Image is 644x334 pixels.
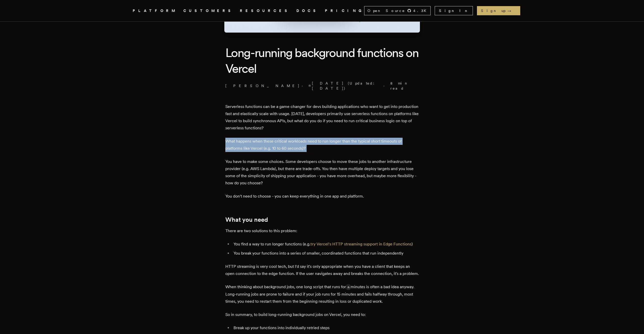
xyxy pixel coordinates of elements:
button: RESOURCES [240,8,290,14]
p: When thinking about background jobs, one long script that runs for minutes is often a bad idea an... [225,283,419,305]
a: Sign up [477,6,520,15]
span: Open Source [367,8,405,13]
p: HTTP streaming is very cool tech, but I'd say it's only appropriate when you have a client that k... [225,263,419,277]
p: · · [225,81,419,91]
a: PRICING [325,8,364,14]
p: Serverless functions can be a game changer for devs building applications who want to get into pr... [225,103,419,132]
span: 4.3 K [413,8,429,13]
p: You don't need to choose - you can keep everything in one app and platform. [225,193,419,200]
li: You find a way to run longer functions (e.g. ) [232,241,419,248]
p: You have to make some choices. Some developers choose to move these jobs to another infrastructur... [225,158,419,187]
span: [DATE] (Updated: [DATE] ) [309,81,382,91]
h1: Long-running background functions on Vercel [225,45,419,77]
li: You break your functions into a series of smaller, coordinated functions that run independently [232,250,419,257]
a: CUSTOMERS [183,8,234,14]
a: Sign In [435,6,473,15]
p: What happens when these critical workloads need to run longer than the typical short timeouts of ... [225,138,419,152]
span: → [508,8,516,13]
h2: What you need [225,216,419,223]
code: n [346,284,351,290]
p: There are two solutions to this problem: [225,227,419,234]
a: try Vercel's HTTP streaming support in Edge Functions [310,242,412,246]
a: [PERSON_NAME] [225,83,300,88]
p: So in summary, to build long-running background jobs on Vercel, you need to: [225,311,419,318]
a: DOCS [296,8,319,14]
button: PLATFORM [133,8,177,14]
span: 8 min read [390,81,416,91]
li: Break up your functions into individually retried steps [232,324,419,331]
